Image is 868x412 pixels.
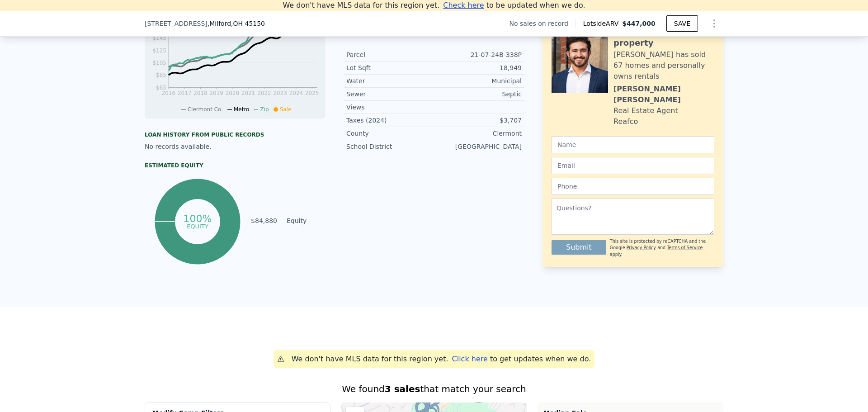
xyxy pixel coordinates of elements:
button: Submit [552,240,606,255]
div: Taxes (2024) [346,116,434,125]
span: Sale [280,106,292,113]
div: to get updates when we do. [452,354,591,365]
div: [PERSON_NAME] [PERSON_NAME] [613,84,714,105]
div: 21-07-24B-338P [434,50,522,59]
div: Municipal [434,76,522,85]
div: $3,707 [434,116,522,125]
span: [STREET_ADDRESS] [145,19,208,28]
span: Click here [452,355,488,363]
div: No sales on record [509,19,576,28]
div: School District [346,142,434,151]
tspan: 2022 [257,90,271,96]
div: Lot Sqft [346,63,434,72]
div: Views [346,103,434,112]
tspan: $105 [152,60,166,66]
div: Septic [434,90,522,99]
span: Clermont Co. [188,106,223,113]
span: , Milford [208,19,265,28]
tspan: $65 [156,85,166,91]
span: Metro [234,106,249,113]
tspan: 2017 [178,90,192,96]
td: Equity [285,216,325,226]
strong: 3 sales [385,384,420,394]
input: Email [552,157,714,174]
div: Sewer [346,90,434,99]
tspan: $145 [152,35,166,41]
span: Lotside ARV [583,19,622,28]
tspan: 100% [184,213,212,224]
div: 18,949 [434,63,522,72]
div: Reafco [613,116,638,127]
div: No records available. [145,142,325,151]
span: $447,000 [622,20,656,27]
tspan: 2020 [226,90,240,96]
td: $84,880 [250,216,278,226]
div: We don't have MLS data for this region yet. [292,354,448,365]
a: Privacy Policy [627,245,656,250]
tspan: 2023 [273,90,287,96]
tspan: $85 [156,72,166,78]
tspan: 2019 [209,90,223,96]
span: Check here [443,1,484,9]
div: Water [346,76,434,85]
div: Clermont [434,129,522,138]
tspan: $125 [152,47,166,54]
tspan: 2025 [305,90,319,96]
div: This site is protected by reCAPTCHA and the Google and apply. [610,238,714,258]
div: Estimated Equity [145,162,325,169]
div: Parcel [346,50,434,59]
span: Zip [260,106,269,113]
tspan: 2024 [289,90,303,96]
input: Phone [552,178,714,195]
tspan: Equity [187,223,208,229]
tspan: 2016 [162,90,176,96]
tspan: 2021 [241,90,255,96]
button: SAVE [666,15,698,32]
div: Real Estate Agent [613,105,678,116]
tspan: 2018 [193,90,208,96]
div: [PERSON_NAME] has sold 67 homes and personally owns rentals [613,49,714,82]
a: Terms of Service [667,245,703,250]
div: We found that match your search [145,383,723,395]
div: County [346,129,434,138]
button: Show Options [705,14,723,33]
input: Name [552,136,714,153]
span: , OH 45150 [231,20,265,27]
div: [GEOGRAPHIC_DATA] [434,142,522,151]
div: Loan history from public records [145,131,325,138]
